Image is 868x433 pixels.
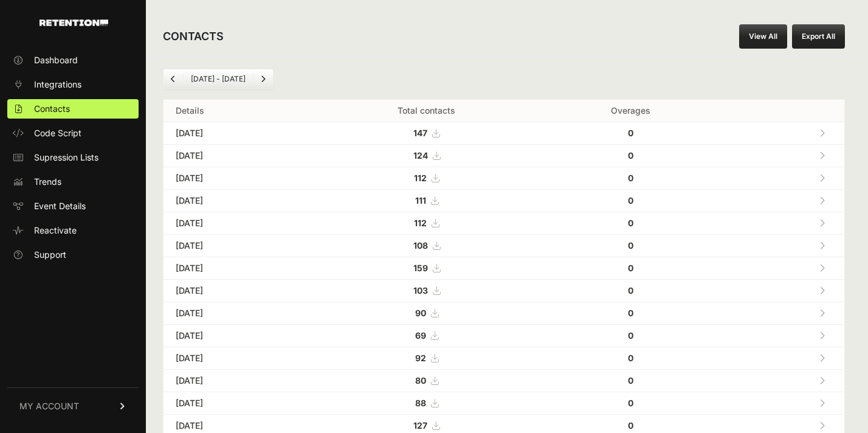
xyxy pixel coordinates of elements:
a: 159 [413,263,440,273]
a: Reactivate [7,221,139,240]
strong: 112 [414,218,427,228]
li: [DATE] - [DATE] [183,74,253,84]
strong: 159 [413,263,428,273]
a: 124 [413,150,440,161]
strong: 0 [628,330,633,341]
strong: 0 [628,150,633,161]
strong: 124 [413,150,428,161]
strong: 0 [628,420,633,431]
a: Dashboard [7,50,139,70]
a: MY ACCOUNT [7,387,139,424]
td: [DATE] [164,302,312,325]
a: Code Script [7,123,139,143]
a: Next [253,69,273,89]
strong: 147 [413,128,427,138]
a: 69 [415,330,438,341]
strong: 0 [628,375,633,386]
td: [DATE] [164,370,312,392]
strong: 111 [415,195,426,206]
strong: 0 [628,308,633,318]
span: Integrations [34,78,81,91]
a: Trends [7,172,139,192]
strong: 92 [415,353,426,363]
span: MY ACCOUNT [19,400,79,412]
td: [DATE] [164,392,312,415]
a: Support [7,245,139,265]
a: 127 [413,420,439,431]
td: [DATE] [164,212,312,235]
span: Supression Lists [34,151,98,164]
button: Export All [792,24,845,49]
td: [DATE] [164,235,312,257]
a: 111 [415,195,438,206]
td: [DATE] [164,347,312,370]
td: [DATE] [164,325,312,347]
td: [DATE] [164,280,312,302]
span: Trends [34,176,61,188]
a: 112 [414,218,439,228]
img: Retention.com [40,19,108,26]
td: [DATE] [164,190,312,212]
span: Contacts [34,103,70,115]
a: Contacts [7,99,139,119]
a: 108 [413,240,440,251]
th: Details [164,100,312,122]
span: Reactivate [34,224,77,237]
strong: 90 [415,308,426,318]
td: [DATE] [164,257,312,280]
a: 112 [414,173,439,183]
a: 88 [415,398,438,408]
strong: 103 [413,285,428,296]
a: View All [739,24,787,49]
a: 147 [413,128,439,138]
td: [DATE] [164,145,312,167]
strong: 0 [628,240,633,251]
td: [DATE] [164,167,312,190]
strong: 0 [628,218,633,228]
strong: 0 [628,195,633,206]
a: 90 [415,308,438,318]
a: Integrations [7,75,139,94]
span: Code Script [34,127,81,139]
strong: 127 [413,420,427,431]
span: Dashboard [34,54,78,66]
strong: 0 [628,353,633,363]
a: 92 [415,353,438,363]
strong: 80 [415,375,426,386]
a: Supression Lists [7,148,139,167]
span: Support [34,249,66,261]
h2: CONTACTS [163,28,224,45]
strong: 0 [628,173,633,183]
a: Event Details [7,196,139,216]
th: Total contacts [312,100,542,122]
a: 80 [415,375,438,386]
strong: 0 [628,285,633,296]
td: [DATE] [164,122,312,145]
strong: 0 [628,128,633,138]
span: Event Details [34,200,86,212]
a: Previous [164,69,183,89]
strong: 69 [415,330,426,341]
strong: 0 [628,398,633,408]
a: 103 [413,285,440,296]
strong: 0 [628,263,633,273]
th: Overages [542,100,720,122]
strong: 112 [414,173,427,183]
strong: 88 [415,398,426,408]
strong: 108 [413,240,428,251]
